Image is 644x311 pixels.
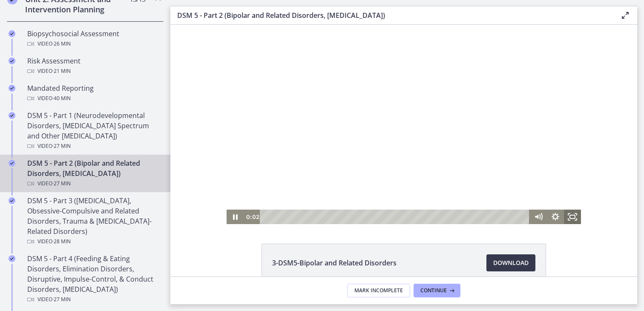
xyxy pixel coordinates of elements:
div: Video [27,236,160,247]
div: Mandated Reporting [27,83,160,104]
div: Video [27,39,160,49]
span: · 26 min [52,39,71,49]
span: · 27 min [52,179,71,189]
span: · 40 min [52,93,71,104]
iframe: Video Lesson [170,25,637,224]
span: Mark Incomplete [354,287,403,294]
i: Completed [9,112,15,119]
span: · 27 min [52,294,71,305]
div: Video [27,66,160,76]
div: DSM 5 - Part 4 (Feeding & Eating Disorders, Elimination Disorders, Disruptive, Impulse-Control, &... [27,253,160,305]
button: Show settings menu [377,185,394,199]
span: · 21 min [52,66,71,76]
div: Biopsychosocial Assessment [27,29,160,49]
div: Video [27,141,160,151]
h3: DSM 5 - Part 2 (Bipolar and Related Disorders, [MEDICAL_DATA]) [177,10,607,20]
span: Continue [420,287,447,294]
span: Download [493,258,529,268]
div: Video [27,179,160,189]
button: Mute [359,185,377,199]
i: Completed [9,197,15,204]
i: Completed [9,85,15,92]
i: Completed [9,30,15,37]
span: · 28 min [52,236,71,247]
span: · 27 min [52,141,71,151]
i: Completed [9,58,15,64]
span: 3-DSM5-Bipolar and Related Disorders [272,258,397,268]
div: Video [27,294,160,305]
button: Fullscreen [394,185,411,199]
i: Completed [9,255,15,262]
div: Video [27,93,160,104]
button: Continue [414,284,460,297]
a: Download [486,254,535,271]
div: Risk Assessment [27,56,160,76]
button: Mark Incomplete [347,284,410,297]
i: Completed [9,160,15,167]
div: DSM 5 - Part 3 ([MEDICAL_DATA], Obsessive-Compulsive and Related Disorders, Trauma & [MEDICAL_DAT... [27,196,160,247]
div: DSM 5 - Part 1 (Neurodevelopmental Disorders, [MEDICAL_DATA] Spectrum and Other [MEDICAL_DATA]) [27,110,160,151]
div: DSM 5 - Part 2 (Bipolar and Related Disorders, [MEDICAL_DATA]) [27,158,160,189]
